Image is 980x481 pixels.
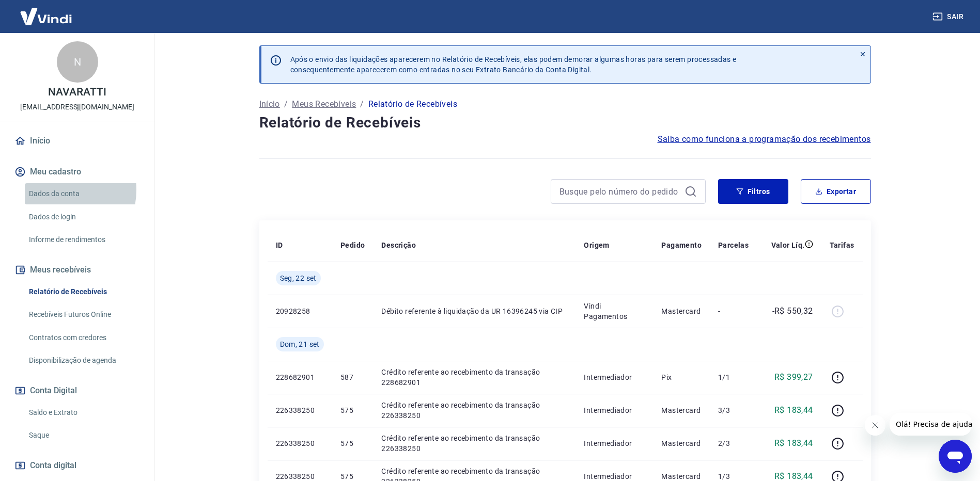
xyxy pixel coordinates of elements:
p: Pedido [340,240,365,250]
a: Saque [25,425,142,446]
p: Relatório de Recebíveis [368,98,457,110]
iframe: Mensagem da empresa [890,413,972,436]
p: Valor Líq. [771,240,805,250]
a: Disponibilização de agenda [25,350,142,371]
h4: Relatório de Recebíveis [259,113,871,133]
p: R$ 183,44 [774,437,813,450]
span: Conta digital [30,458,76,473]
p: 587 [340,372,365,382]
p: Crédito referente ao recebimento da transação 228682901 [381,367,567,388]
p: Crédito referente ao recebimento da transação 226338250 [381,433,567,454]
button: Meus recebíveis [12,259,142,281]
p: Vindi Pagamentos [584,301,645,322]
a: Dados da conta [25,183,142,204]
button: Sair [930,7,968,26]
p: Parcelas [718,240,749,250]
a: Meus Recebíveis [292,98,356,110]
p: 3/3 [718,405,749,415]
p: / [284,98,288,110]
a: Relatório de Recebíveis [25,281,142,302]
img: Vindi [12,1,80,32]
p: - [718,306,749,316]
span: Seg, 22 set [280,273,317,283]
p: Pagamento [661,240,702,250]
iframe: Fechar mensagem [865,415,885,436]
p: Após o envio das liquidações aparecerem no Relatório de Recebíveis, elas podem demorar algumas ho... [290,54,737,75]
a: Saldo e Extrato [25,402,142,423]
p: 226338250 [276,405,324,415]
p: ID [276,240,283,250]
a: Saiba como funciona a programação dos recebimentos [658,133,871,146]
p: Intermediador [584,405,645,415]
button: Meu cadastro [12,161,142,183]
p: 226338250 [276,438,324,448]
button: Exportar [801,179,871,204]
a: Início [259,98,280,110]
p: Mastercard [661,306,702,316]
p: Descrição [381,240,416,250]
iframe: Botão para abrir a janela de mensagens [939,440,972,473]
p: 575 [340,405,365,415]
p: 228682901 [276,372,324,382]
a: Dados de login [25,206,142,228]
p: 20928258 [276,306,324,316]
span: Dom, 21 set [280,339,320,349]
p: Débito referente à liquidação da UR 16396245 via CIP [381,306,567,316]
a: Conta digital [12,454,142,477]
a: Informe de rendimentos [25,229,142,250]
p: Origem [584,240,609,250]
p: -R$ 550,32 [772,305,813,317]
p: Intermediador [584,438,645,448]
p: 1/1 [718,372,749,382]
p: R$ 183,44 [774,404,813,416]
p: / [360,98,364,110]
input: Busque pelo número do pedido [559,184,680,199]
p: Pix [661,372,702,382]
span: Olá! Precisa de ajuda? [6,7,87,15]
p: [EMAIL_ADDRESS][DOMAIN_NAME] [20,102,134,113]
p: Mastercard [661,405,702,415]
p: Mastercard [661,438,702,448]
a: Recebíveis Futuros Online [25,304,142,325]
p: R$ 399,27 [774,371,813,383]
button: Conta Digital [12,379,142,402]
p: 2/3 [718,438,749,448]
button: Filtros [718,179,788,204]
p: NAVARATTI [48,87,106,98]
p: 575 [340,438,365,448]
p: Intermediador [584,372,645,382]
p: Tarifas [830,240,854,250]
p: Crédito referente ao recebimento da transação 226338250 [381,400,567,421]
a: Início [12,130,142,152]
div: N [57,41,98,83]
a: Contratos com credores [25,327,142,348]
